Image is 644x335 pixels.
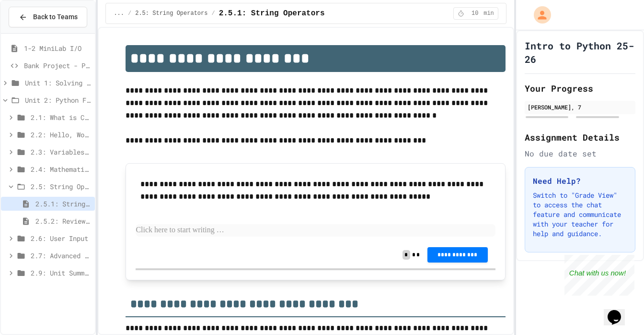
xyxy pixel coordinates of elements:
span: Unit 1: Solving Problems in Computer Science [25,78,91,88]
span: 2.4: Mathematical Operators [31,164,91,174]
span: / [128,10,131,17]
button: Back to Teams [9,7,87,27]
h2: Assignment Details [525,131,635,144]
span: 10 [467,10,483,17]
span: 2.5: String Operators [135,10,207,17]
span: 2.5.1: String Operators [219,8,325,19]
span: Back to Teams [33,12,78,22]
h2: Your Progress [525,82,635,95]
span: 2.5.2: Review - String Operators [35,216,91,226]
span: 2.5: String Operators [31,181,91,191]
p: Switch to "Grade View" to access the chat feature and communicate with your teacher for help and ... [533,191,627,239]
span: 2.9: Unit Summary [31,268,91,278]
span: / [211,10,215,17]
span: Bank Project - Python [24,60,91,71]
h1: Intro to Python 25-26 [525,39,635,66]
span: 2.6: User Input [31,233,91,243]
span: 2.5.1: String Operators [35,199,91,209]
iframe: chat widget [564,255,634,296]
span: Unit 2: Python Fundamentals [25,95,91,105]
h3: Need Help? [533,175,627,187]
span: 2.2: Hello, World! [31,130,91,140]
span: 1-2 MiniLab I/O [24,43,91,53]
div: No due date set [525,148,635,159]
span: 2.3: Variables and Data Types [31,147,91,157]
span: 2.7: Advanced Math [31,251,91,261]
span: ... [114,10,124,17]
span: min [483,10,494,17]
div: [PERSON_NAME], 7 [528,103,632,111]
iframe: chat widget [604,297,634,325]
span: 2.1: What is Code? [31,112,91,122]
div: My Account [524,4,553,26]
